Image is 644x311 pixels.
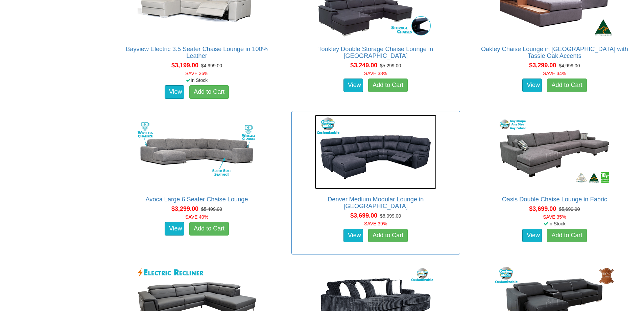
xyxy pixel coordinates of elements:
font: SAVE 35% [543,214,566,220]
font: SAVE 39% [364,221,387,226]
div: In Stock [469,220,640,227]
a: View [522,79,542,92]
a: View [165,85,184,99]
del: $5,499.00 [201,206,222,212]
a: Oakley Chaise Lounge in [GEOGRAPHIC_DATA] with Tassie Oak Accents [481,46,628,59]
del: $6,099.00 [380,213,401,219]
a: Avoca Large 6 Seater Chaise Lounge [146,196,248,203]
a: View [165,222,184,236]
img: Avoca Large 6 Seater Chaise Lounge [136,115,258,189]
a: View [522,229,542,242]
del: $4,999.00 [559,63,580,68]
a: Add to Cart [189,222,229,236]
img: Oasis Double Chaise Lounge in Fabric [494,115,615,189]
del: $5,699.00 [559,206,580,212]
span: $3,699.00 [529,205,556,212]
img: Denver Medium Modular Lounge in Fabric [315,115,436,189]
a: Toukley Double Storage Chaise Lounge in [GEOGRAPHIC_DATA] [318,46,433,59]
a: Bayview Electric 3.5 Seater Chaise Lounge in 100% Leather [126,46,268,59]
span: $3,199.00 [171,62,198,69]
span: $3,299.00 [529,62,556,69]
span: $3,299.00 [171,205,198,212]
a: Oasis Double Chaise Lounge in Fabric [502,196,607,203]
a: View [343,229,363,242]
a: View [343,79,363,92]
a: Add to Cart [547,229,587,242]
a: Add to Cart [547,79,587,92]
a: Add to Cart [368,229,408,242]
del: $4,999.00 [201,63,222,68]
font: SAVE 36% [185,71,208,76]
a: Denver Medium Modular Lounge in [GEOGRAPHIC_DATA] [328,196,424,209]
del: $5,299.00 [380,63,401,68]
font: SAVE 40% [185,214,208,220]
div: In Stock [111,77,282,84]
span: $3,249.00 [350,62,377,69]
font: SAVE 38% [364,71,387,76]
font: SAVE 34% [543,71,566,76]
span: $3,699.00 [350,212,377,219]
a: Add to Cart [368,79,408,92]
a: Add to Cart [189,85,229,99]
